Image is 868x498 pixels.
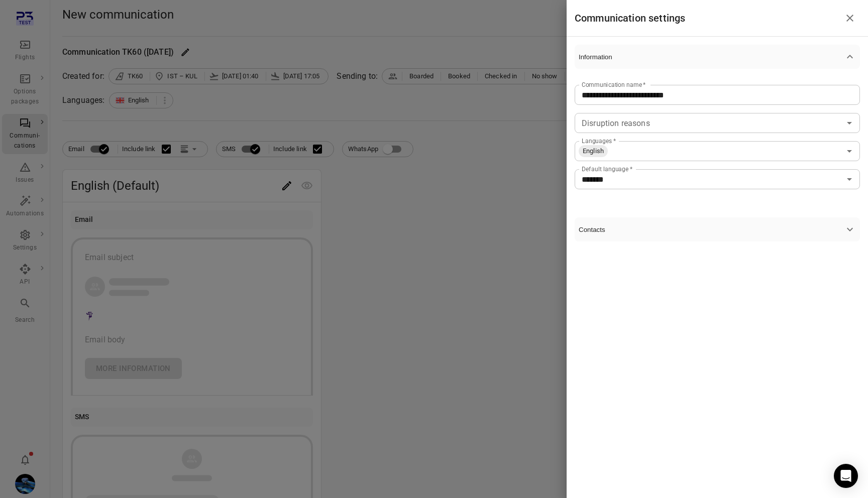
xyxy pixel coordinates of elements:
button: Close drawer [840,8,860,28]
button: Open [842,144,856,158]
label: Default language [582,165,632,173]
span: Information [579,53,844,61]
span: Contacts [579,226,844,233]
button: Open [842,172,856,186]
label: Communication name [582,80,646,89]
button: Information [575,45,860,69]
div: Open Intercom Messenger [834,464,858,488]
h1: Communication settings [575,10,685,26]
button: Contacts [575,217,860,241]
button: Open [842,116,856,130]
label: Languages [582,137,616,145]
div: Information [575,69,860,205]
span: English [579,146,608,156]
